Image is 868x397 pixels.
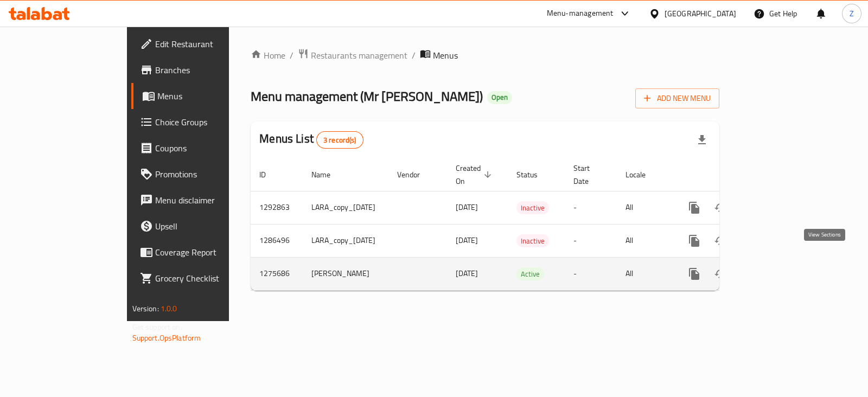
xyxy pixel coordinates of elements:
span: ID [259,168,280,181]
span: Name [311,168,344,181]
a: Grocery Checklist [131,265,272,291]
th: Actions [673,158,794,191]
nav: breadcrumb [251,48,719,62]
span: Coverage Report [155,246,263,259]
div: Total records count [316,131,363,149]
span: Promotions [155,168,263,181]
td: [PERSON_NAME] [303,257,388,290]
li: / [412,49,416,62]
span: Add New Menu [644,92,711,105]
div: Inactive [516,201,549,214]
a: Upsell [131,213,272,239]
td: All [617,224,673,257]
td: LARA_copy_[DATE] [303,191,388,224]
span: Restaurants management [311,49,407,62]
span: Upsell [155,220,263,233]
span: Start Date [573,162,604,188]
li: / [290,49,293,62]
span: Locale [626,168,660,181]
span: Menu management ( Mr [PERSON_NAME] ) [251,84,483,108]
div: Menu-management [547,7,614,20]
button: Add New Menu [635,88,719,108]
button: Change Status [707,261,733,287]
span: Edit Restaurant [155,37,263,50]
td: 1275686 [251,257,303,290]
div: Active [516,267,544,280]
a: Restaurants management [298,48,407,62]
td: - [565,257,617,290]
span: Open [487,93,512,102]
div: Open [487,91,512,104]
span: Menus [433,49,458,62]
span: Version: [132,302,159,316]
button: Change Status [707,195,733,221]
span: [DATE] [456,266,478,280]
span: Branches [155,63,263,76]
div: [GEOGRAPHIC_DATA] [665,8,736,20]
a: Coupons [131,135,272,161]
td: LARA_copy_[DATE] [303,224,388,257]
span: Inactive [516,202,549,214]
span: Coupons [155,142,263,155]
button: more [681,228,707,254]
td: 1286496 [251,224,303,257]
span: [DATE] [456,200,478,214]
span: 1.0.0 [161,302,177,316]
span: Active [516,268,544,280]
td: 1292863 [251,191,303,224]
span: Get support on: [132,320,182,334]
a: Edit Restaurant [131,31,272,57]
span: Choice Groups [155,116,263,129]
span: Vendor [397,168,434,181]
span: [DATE] [456,233,478,247]
span: Menus [157,89,263,103]
div: Export file [689,127,715,153]
a: Coverage Report [131,239,272,265]
a: Menu disclaimer [131,187,272,213]
a: Support.OpsPlatform [132,331,201,345]
td: All [617,191,673,224]
a: Menus [131,83,272,109]
span: Grocery Checklist [155,272,263,285]
div: Inactive [516,234,549,247]
a: Choice Groups [131,109,272,135]
h2: Menus List [259,131,363,149]
td: All [617,257,673,290]
button: more [681,195,707,221]
span: Status [516,168,552,181]
td: - [565,191,617,224]
span: Menu disclaimer [155,194,263,207]
a: Promotions [131,161,272,187]
td: - [565,224,617,257]
button: more [681,261,707,287]
table: enhanced table [251,158,794,291]
span: Z [850,8,854,20]
span: 3 record(s) [317,135,363,145]
span: Inactive [516,235,549,247]
a: Branches [131,57,272,83]
span: Created On [456,162,495,188]
button: Change Status [707,228,733,254]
